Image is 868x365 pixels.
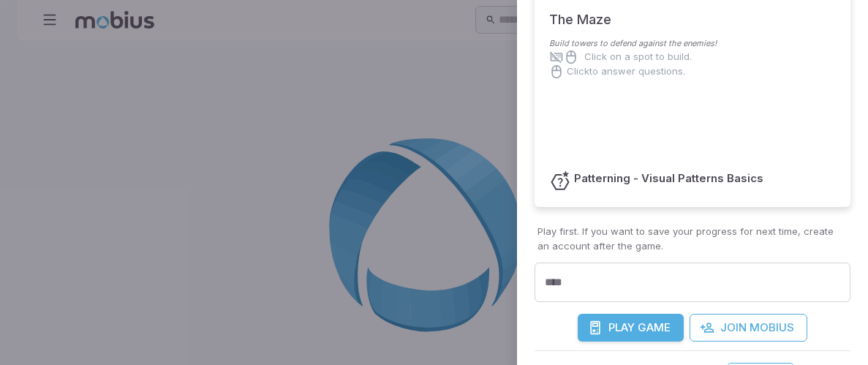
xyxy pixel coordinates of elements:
[537,225,848,254] p: Play first. If you want to save your progress for next time, create an account after the game.
[567,64,685,79] p: Click to answer questions.
[690,314,807,342] a: Join Mobius
[638,320,671,336] span: Game
[578,314,684,342] button: PlayGame
[549,37,836,50] p: Build towers to defend against the enemies!
[574,170,763,187] h6: Patterning - Visual Patterns Basics
[608,320,635,336] span: Play
[584,50,692,64] p: Click on a spot to build.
